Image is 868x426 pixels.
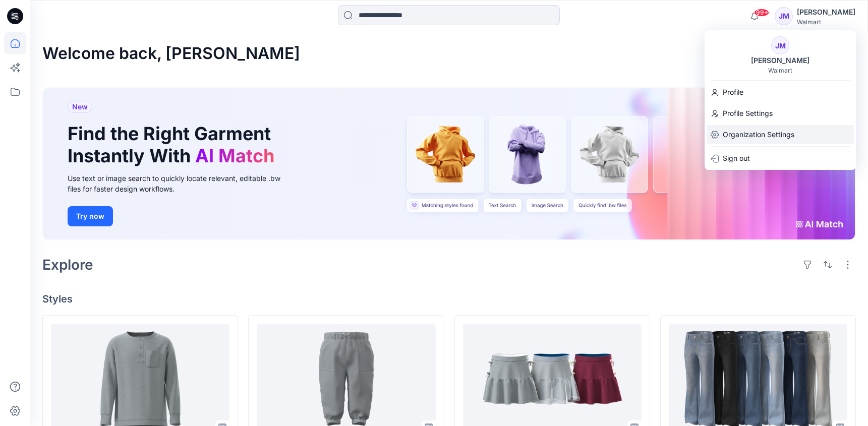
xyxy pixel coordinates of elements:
p: Organization Settings [723,125,794,144]
p: Profile [723,83,743,102]
span: New [72,101,88,113]
p: Sign out [723,149,750,168]
div: Walmart [797,18,855,26]
span: AI Match [195,145,274,167]
span: 99+ [754,9,769,17]
button: Try now [68,206,113,226]
div: [PERSON_NAME] [797,6,855,18]
div: JM [775,7,793,25]
a: Organization Settings [705,125,856,144]
p: Profile Settings [723,104,773,123]
div: Use text or image search to quickly locate relevant, editable .bw files for faster design workflows. [68,173,295,194]
h2: Welcome back, [PERSON_NAME] [42,44,300,63]
div: Walmart [768,67,792,74]
div: JM [771,36,789,54]
div: [PERSON_NAME] [745,54,816,67]
a: Profile [705,83,856,102]
a: Profile Settings [705,104,856,123]
h1: Find the Right Garment Instantly With [68,123,279,166]
h2: Explore [42,257,93,273]
h4: Styles [42,293,856,305]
